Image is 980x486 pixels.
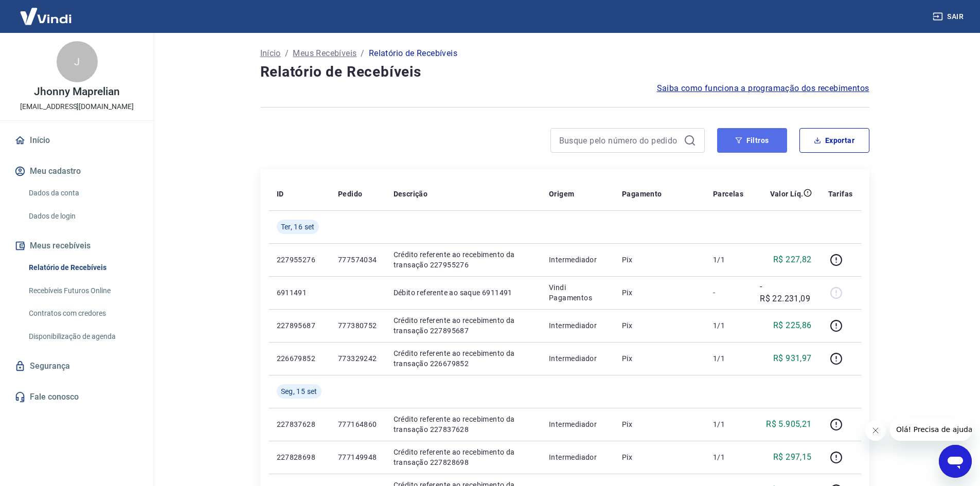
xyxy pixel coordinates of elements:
p: Intermediador [549,320,605,331]
p: R$ 5.905,21 [766,418,811,430]
h4: Relatório de Recebíveis [260,62,869,82]
button: Filtros [717,128,787,153]
p: Valor Líq. [770,189,804,199]
p: Intermediador [549,419,605,429]
p: Relatório de Recebíveis [369,47,457,60]
p: 777574034 [338,255,377,265]
button: Meu cadastro [12,160,141,183]
p: 777149948 [338,452,377,462]
p: 777380752 [338,320,377,331]
a: Início [12,129,141,152]
p: 1/1 [713,353,743,364]
div: J [57,41,98,82]
a: Recebíveis Futuros Online [25,280,141,301]
p: Pix [622,419,697,429]
p: Crédito referente ao recebimento da transação 227828698 [394,447,532,467]
iframe: Fechar mensagem [865,420,886,441]
p: - [713,287,743,298]
a: Saiba como funciona a programação dos recebimentos [657,82,869,95]
p: Tarifas [828,189,853,199]
a: Segurança [12,355,141,377]
p: Intermediador [549,255,605,265]
p: Pix [622,353,697,364]
p: R$ 297,15 [773,451,812,463]
p: Crédito referente ao recebimento da transação 227895687 [394,315,532,336]
span: Olá! Precisa de ajuda? [6,7,86,15]
p: 777164860 [338,419,377,429]
p: Intermediador [549,353,605,364]
p: Jhonny Maprelian [34,86,119,97]
p: Crédito referente ao recebimento da transação 227955276 [394,249,532,270]
p: 227955276 [277,255,322,265]
a: Dados da conta [25,183,141,204]
p: 227895687 [277,320,322,331]
p: Descrição [394,189,428,199]
p: Pix [622,452,697,462]
p: 6911491 [277,287,322,298]
span: Ter, 16 set [281,222,315,232]
p: Pix [622,255,697,265]
p: -R$ 22.231,09 [760,280,812,305]
p: Parcelas [713,189,743,199]
iframe: Botão para abrir a janela de mensagens [939,445,972,478]
p: Intermediador [549,452,605,462]
a: Contratos com credores [25,303,141,324]
p: Crédito referente ao recebimento da transação 227837628 [394,414,532,435]
p: 773329242 [338,353,377,364]
input: Busque pelo número do pedido [559,133,680,148]
p: 227828698 [277,452,322,462]
a: Disponibilização de agenda [25,326,141,347]
p: Pix [622,287,697,298]
button: Meus recebíveis [12,235,141,257]
iframe: Mensagem da empresa [890,418,972,441]
a: Fale conosco [12,386,141,408]
p: Pagamento [622,189,662,199]
p: ID [277,189,284,199]
a: Início [260,47,281,60]
button: Sair [931,7,968,26]
p: 1/1 [713,320,743,331]
p: [EMAIL_ADDRESS][DOMAIN_NAME] [20,101,134,112]
p: Pedido [338,189,362,199]
p: 226679852 [277,353,322,364]
p: Vindi Pagamentos [549,282,605,303]
p: / [285,47,289,60]
p: 1/1 [713,419,743,429]
a: Meus Recebíveis [293,47,357,60]
a: Relatório de Recebíveis [25,257,141,278]
p: Débito referente ao saque 6911491 [394,287,532,298]
p: Origem [549,189,574,199]
p: 1/1 [713,255,743,265]
p: 227837628 [277,419,322,429]
span: Seg, 15 set [281,386,317,397]
p: Crédito referente ao recebimento da transação 226679852 [394,348,532,369]
img: Vindi [12,1,79,32]
a: Dados de login [25,206,141,227]
p: Pix [622,320,697,331]
p: / [361,47,364,60]
button: Exportar [799,128,869,153]
p: R$ 227,82 [773,254,812,266]
p: R$ 931,97 [773,352,812,365]
p: 1/1 [713,452,743,462]
p: R$ 225,86 [773,319,812,332]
